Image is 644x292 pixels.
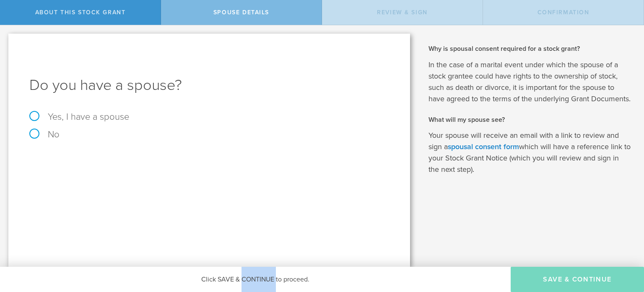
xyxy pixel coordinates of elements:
span: About this stock grant [35,9,126,16]
span: Spouse Details [213,9,269,16]
p: Your spouse will receive an email with a link to review and sign a which will have a reference li... [428,130,631,175]
label: Yes, I have a spouse [29,112,389,121]
label: No [29,130,389,139]
button: Save & Continue [511,267,644,292]
span: Review & Sign [377,9,428,16]
a: spousal consent form [448,142,519,151]
h2: What will my spouse see? [428,115,631,124]
h1: Do you have a spouse? [29,75,389,95]
span: Confirmation [538,9,589,16]
h2: Why is spousal consent required for a stock grant? [428,44,631,53]
p: In the case of a marital event under which the spouse of a stock grantee could have rights to the... [428,59,631,105]
iframe: Chat Widget [602,226,644,267]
